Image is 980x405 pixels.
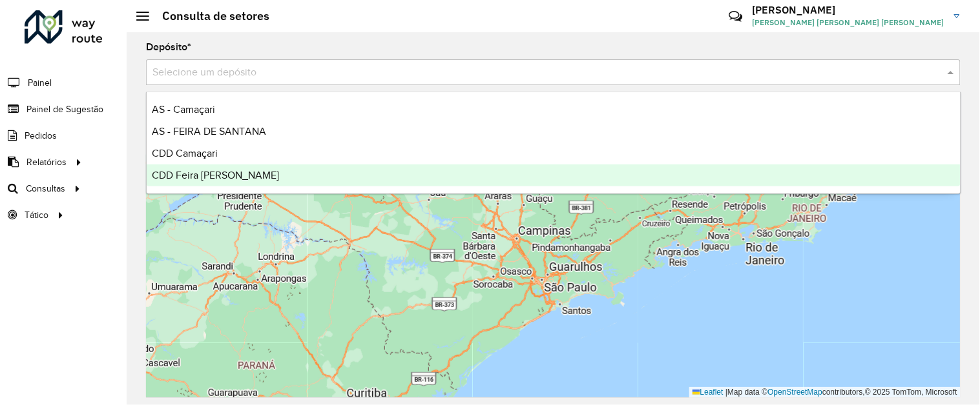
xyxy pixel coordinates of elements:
[152,126,266,137] span: AS - FEIRA DE SANTANA
[574,4,709,39] div: Críticas? Dúvidas? Elogios? Sugestões? Entre em contato conosco!
[149,9,269,23] h2: Consulta de setores
[146,39,191,55] label: Depósito
[146,92,961,194] ng-dropdown-panel: Options list
[768,388,823,397] a: OpenStreetMap
[152,104,215,115] span: AS - Camaçari
[26,182,65,195] span: Consultas
[722,3,749,30] a: Contato Rápido
[689,387,961,398] div: Map data © contributors,© 2025 TomTom, Microsoft
[28,76,52,90] span: Painel
[152,148,218,159] span: CDD Camaçari
[25,208,48,222] span: Tático
[753,17,944,28] span: [PERSON_NAME] [PERSON_NAME] [PERSON_NAME]
[26,103,103,116] span: Painel de Sugestão
[152,170,279,181] span: CDD Feira [PERSON_NAME]
[26,155,67,169] span: Relatórios
[693,388,724,397] a: Leaflet
[753,4,944,16] h3: [PERSON_NAME]
[25,129,57,143] span: Pedidos
[725,388,727,397] span: |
